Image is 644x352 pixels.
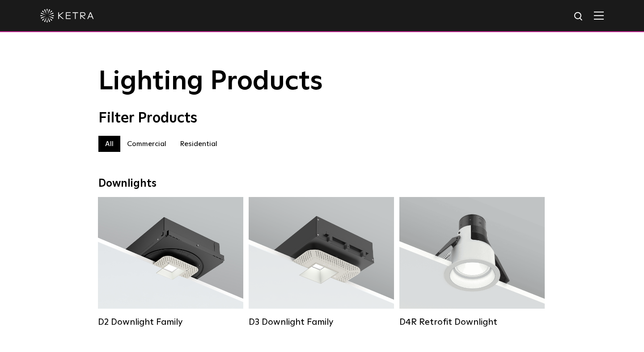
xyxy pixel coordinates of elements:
[98,317,243,327] div: D2 Downlight Family
[40,9,94,22] img: ketra-logo-2019-white
[573,11,585,22] img: search icon
[98,136,120,152] label: All
[98,177,546,190] div: Downlights
[120,136,173,152] label: Commercial
[98,197,243,327] a: D2 Downlight Family Lumen Output:1200Colors:White / Black / Gloss Black / Silver / Bronze / Silve...
[173,136,224,152] label: Residential
[249,317,394,327] div: D3 Downlight Family
[399,197,545,327] a: D4R Retrofit Downlight Lumen Output:800Colors:White / BlackBeam Angles:15° / 25° / 40° / 60°Watta...
[399,317,545,327] div: D4R Retrofit Downlight
[249,197,394,327] a: D3 Downlight Family Lumen Output:700 / 900 / 1100Colors:White / Black / Silver / Bronze / Paintab...
[98,110,546,127] div: Filter Products
[98,68,323,95] span: Lighting Products
[594,11,604,20] img: Hamburger%20Nav.svg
